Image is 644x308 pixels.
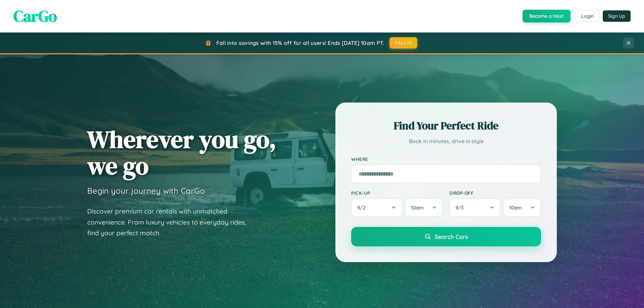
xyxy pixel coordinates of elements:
[351,198,402,217] button: 9/2
[389,37,418,49] button: FALL15
[351,118,541,133] h2: Find Your Perfect Ride
[411,204,424,211] span: 10am
[503,198,541,217] button: 10am
[509,204,522,211] span: 10am
[523,10,571,22] button: Become a Host
[449,198,500,217] button: 9/3
[357,204,369,211] span: 9 / 2
[449,190,541,196] label: Drop-off
[216,40,384,46] span: Fall into savings with 15% off for all users! Ends [DATE] 10am PT.
[435,233,468,240] span: Search Cars
[351,190,443,196] label: Pick-up
[351,136,541,146] p: Book in minutes, drive in style
[405,198,443,217] button: 10am
[455,204,467,211] span: 9 / 3
[87,206,255,239] p: Discover premium car rentals with unmatched convenience. From luxury vehicles to everyday rides, ...
[603,10,631,22] button: Sign Up
[87,186,205,196] h3: Begin your journey with CarGo
[351,227,541,246] button: Search Cars
[576,10,599,22] button: Login
[13,5,57,27] span: CarGo
[351,156,541,162] label: Where
[87,126,276,179] h1: Wherever you go, we go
